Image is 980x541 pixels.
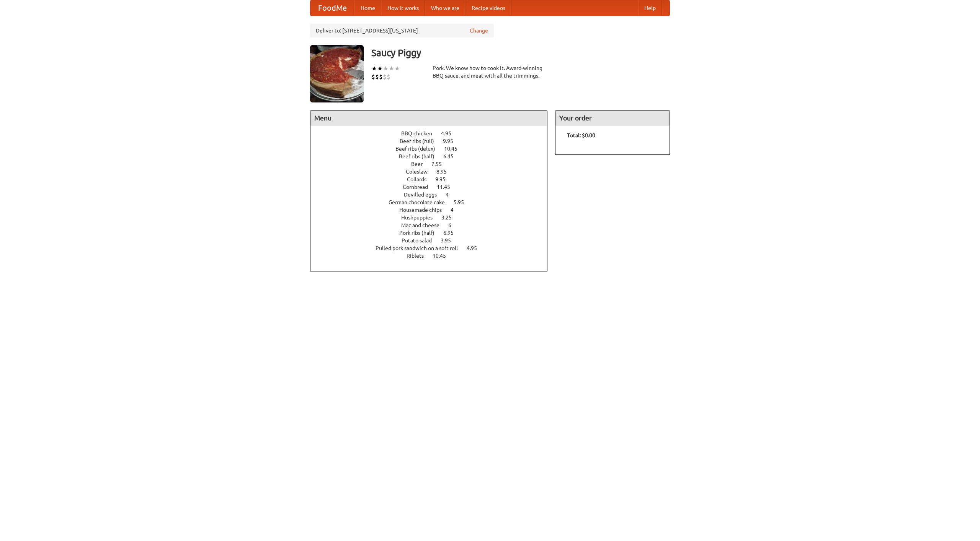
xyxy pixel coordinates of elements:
a: Recipe videos [465,0,511,16]
span: Housemade chips [399,207,449,213]
span: 9.95 [435,176,453,182]
span: Mac and cheese [401,222,447,228]
a: Hushpuppies 3.25 [401,214,466,221]
li: ★ [383,64,389,73]
a: Who we are [425,0,465,16]
div: Pork. We know how to cook it. Award-winning BBQ sauce, and meat with all the trimmings. [433,64,547,80]
span: Beef ribs (delux) [395,146,443,152]
span: 6 [448,222,459,228]
span: Devilled eggs [404,192,444,198]
span: 10.45 [433,253,454,259]
span: Cornbread [403,184,436,190]
a: Pulled pork sandwich on a soft roll 4.95 [376,245,491,251]
a: Mac and cheese 6 [401,222,465,228]
a: Coleslaw 8.95 [406,169,461,175]
a: Beef ribs (delux) 10.45 [395,146,472,152]
span: 6.95 [443,230,461,236]
span: 11.45 [437,184,458,190]
span: Pulled pork sandwich on a soft roll [376,245,465,251]
a: Housemade chips 4 [399,207,468,213]
li: $ [375,73,379,81]
a: Beer 7.55 [411,161,456,167]
span: 4 [446,192,456,198]
li: $ [383,73,387,81]
a: BBQ chicken 4.95 [401,130,465,136]
li: $ [387,73,390,81]
li: ★ [389,64,394,73]
h4: Menu [310,110,547,126]
span: Coleslaw [406,169,435,175]
span: 3.25 [441,214,459,221]
span: Beer [411,161,430,167]
span: Hushpuppies [401,214,440,221]
a: German chocolate cake 5.95 [389,199,478,205]
span: German chocolate cake [389,199,452,205]
li: ★ [377,64,383,73]
img: angular.jpg [310,45,364,102]
span: Collards [407,176,434,182]
li: $ [379,73,383,81]
h3: Saucy Piggy [371,45,670,60]
span: 4 [451,207,461,213]
span: BBQ chicken [401,130,440,136]
li: ★ [371,64,377,73]
span: 8.95 [436,169,454,175]
span: Potato salad [402,237,439,244]
span: 3.95 [441,237,459,244]
b: Total: $0.00 [567,132,595,138]
span: Pork ribs (half) [399,230,442,236]
a: Cornbread 11.45 [403,184,464,190]
span: 4.95 [441,130,459,136]
a: FoodMe [310,0,354,16]
span: 4.95 [467,245,485,251]
li: ★ [394,64,400,73]
span: 9.95 [443,138,461,144]
a: Riblets 10.45 [407,253,460,259]
a: Help [638,0,662,16]
a: Change [470,27,488,34]
span: 10.45 [444,146,465,152]
a: How it works [381,0,425,16]
li: $ [371,73,375,81]
a: Home [354,0,381,16]
span: Riblets [407,253,431,259]
div: Deliver to: [STREET_ADDRESS][US_STATE] [310,24,494,37]
h4: Your order [555,110,670,126]
span: 6.45 [443,153,461,159]
a: Beef ribs (full) 9.95 [400,138,467,144]
a: Pork ribs (half) 6.95 [399,230,468,236]
span: Beef ribs (half) [399,153,442,159]
a: Devilled eggs 4 [404,192,463,198]
a: Potato salad 3.95 [402,237,465,244]
span: Beef ribs (full) [400,138,442,144]
span: 7.55 [431,161,449,167]
a: Beef ribs (half) 6.45 [399,153,468,159]
a: Collards 9.95 [407,176,460,182]
span: 5.95 [454,199,472,205]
